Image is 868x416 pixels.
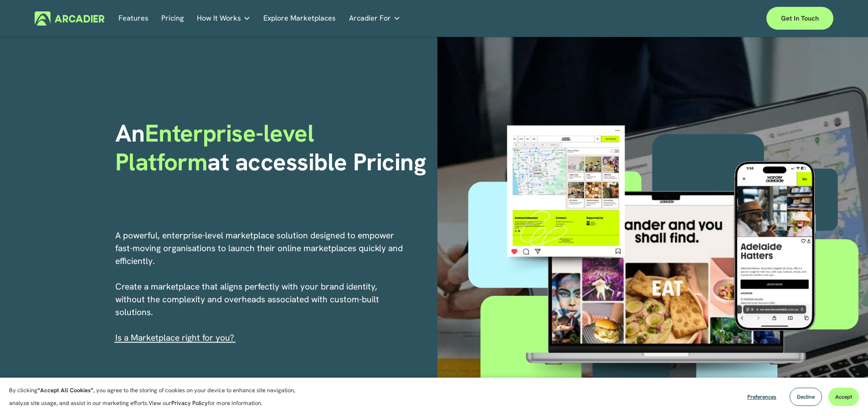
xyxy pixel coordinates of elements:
[790,388,822,406] button: Decline
[349,11,401,26] a: folder dropdown
[161,11,184,26] a: Pricing
[115,117,320,177] span: Enterprise-level Platform
[740,388,783,406] button: Preferences
[263,11,336,26] a: Explore Marketplaces
[115,229,404,344] p: A powerful, enterprise-level marketplace solution designed to empower fast-moving organisations t...
[197,11,251,26] a: folder dropdown
[747,393,776,400] span: Preferences
[9,384,305,410] p: By clicking , you agree to the storing of cookies on your device to enhance site navigation, anal...
[197,12,241,25] span: How It Works
[35,11,104,26] img: Arcadier
[115,119,431,176] h1: An at accessible Pricing
[171,399,208,407] a: Privacy Policy
[349,12,391,25] span: Arcadier For
[797,393,815,400] span: Decline
[118,11,149,26] a: Features
[37,386,93,394] strong: “Accept All Cookies”
[822,372,868,416] iframe: Chat Widget
[118,332,234,343] a: s a Marketplace right for you?
[115,332,234,343] span: I
[766,7,833,30] a: Get in touch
